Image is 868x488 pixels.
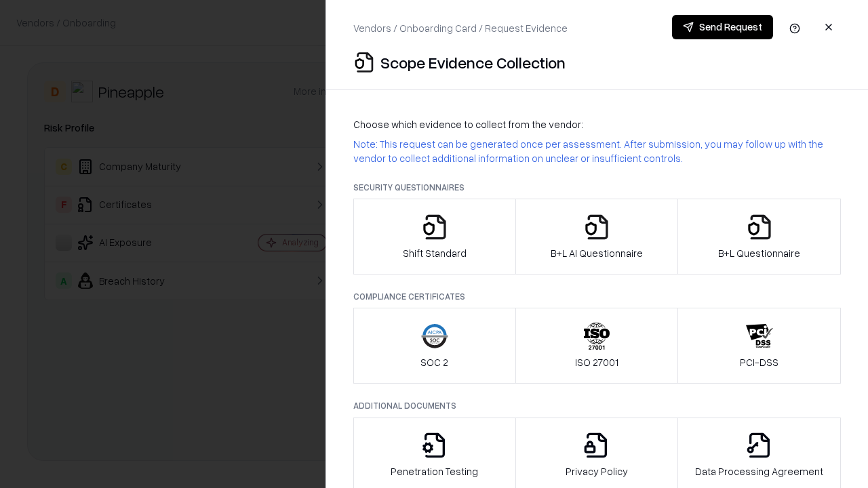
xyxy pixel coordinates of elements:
p: Security Questionnaires [353,182,841,193]
p: SOC 2 [420,355,448,369]
button: PCI-DSS [677,308,841,384]
button: ISO 27001 [515,308,679,384]
p: Additional Documents [353,400,841,411]
p: Privacy Policy [566,464,628,479]
p: Penetration Testing [391,464,478,479]
p: ISO 27001 [575,355,618,369]
p: PCI-DSS [740,355,778,369]
p: Choose which evidence to collect from the vendor: [353,117,841,131]
button: Shift Standard [353,199,516,274]
button: B+L Questionnaire [677,199,841,274]
p: Shift Standard [403,246,467,260]
button: Send Request [672,15,773,39]
p: B+L AI Questionnaire [551,246,643,260]
p: Data Processing Agreement [695,464,823,479]
p: Scope Evidence Collection [380,52,566,73]
button: B+L AI Questionnaire [515,199,679,274]
p: Note: This request can be generated once per assessment. After submission, you may follow up with... [353,137,841,165]
p: B+L Questionnaire [718,246,800,260]
p: Vendors / Onboarding Card / Request Evidence [353,21,568,35]
button: SOC 2 [353,308,516,384]
p: Compliance Certificates [353,291,841,302]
